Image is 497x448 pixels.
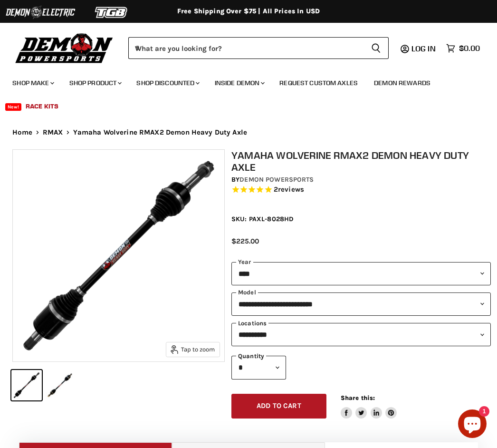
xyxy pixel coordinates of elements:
ul: Main menu [5,69,478,116]
span: reviews [278,185,304,194]
span: Share this: [341,394,375,401]
button: IMAGE thumbnail [11,370,42,400]
h1: Yamaha Wolverine RMAX2 Demon Heavy Duty Axle [231,149,491,173]
aside: Share this: [341,394,397,419]
span: Rated 5.0 out of 5 stars 2 reviews [231,185,491,195]
a: $0.00 [441,41,485,55]
span: Log in [411,44,436,53]
button: Add to cart [231,394,326,419]
span: Yamaha Wolverine RMAX2 Demon Heavy Duty Axle [73,128,247,136]
a: Inside Demon [208,73,271,93]
a: Shop Product [62,73,128,93]
img: TGB Logo 2 [76,3,147,21]
select: year [231,262,491,285]
span: $225.00 [231,237,259,245]
a: Shop Make [5,73,60,93]
a: Shop Discounted [129,73,205,93]
span: Tap to zoom [171,345,215,354]
button: Tap to zoom [166,342,220,357]
input: When autocomplete results are available use up and down arrows to review and enter to select [128,37,363,59]
a: RMAX [43,128,63,136]
a: Demon Rewards [367,73,438,93]
button: Search [363,37,389,59]
div: SKU: PAXL-8028HD [231,214,491,224]
div: by [231,175,491,185]
span: $0.00 [459,44,480,53]
select: modal-name [231,292,491,316]
span: New! [5,103,21,111]
a: Race Kits [19,97,66,116]
img: Demon Electric Logo 2 [5,3,76,21]
a: Home [12,128,32,136]
inbox-online-store-chat: Shopify online store chat [455,409,489,440]
img: Demon Powersports [12,31,116,65]
a: Log in [407,44,441,53]
span: Add to cart [257,401,301,410]
span: 2 reviews [274,185,304,194]
a: Request Custom Axles [272,73,365,93]
button: IMAGE thumbnail [45,370,75,400]
a: Demon Powersports [239,175,314,184]
select: keys [231,323,491,346]
img: IMAGE [13,150,224,361]
select: Quantity [231,356,286,379]
form: Product [128,37,389,59]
